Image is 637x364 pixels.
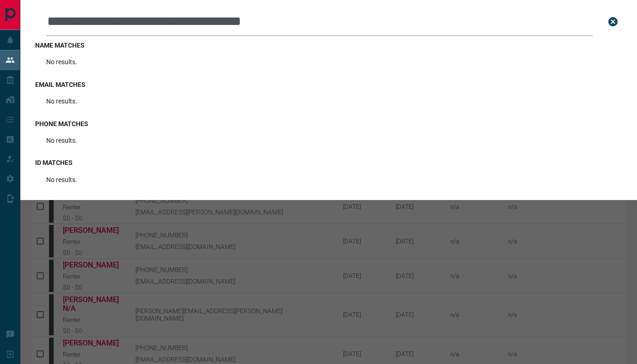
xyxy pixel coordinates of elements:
p: No results. [46,97,77,105]
button: close search bar [604,12,622,31]
h3: phone matches [35,120,622,127]
p: No results. [46,58,77,66]
p: No results. [46,137,77,144]
h3: email matches [35,81,622,88]
h3: id matches [35,159,622,166]
h3: name matches [35,42,622,49]
p: No results. [46,176,77,183]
